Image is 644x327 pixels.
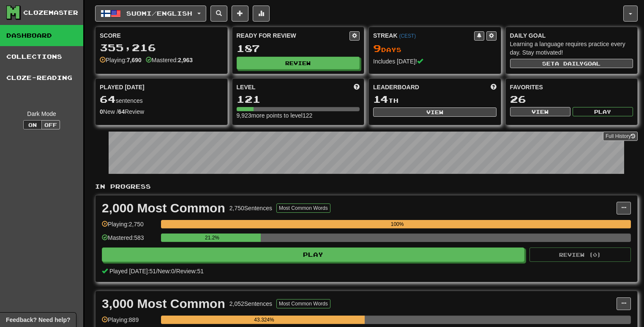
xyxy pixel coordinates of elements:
span: This week in points, UTC [491,83,497,91]
div: 9,923 more points to level 122 [237,111,360,120]
div: 355,216 [100,42,223,53]
button: View [510,107,570,116]
div: Clozemaster [23,8,78,17]
div: New / Review [100,107,223,116]
div: 2,750 Sentences [229,204,272,212]
strong: 0 [100,108,103,115]
div: 121 [237,94,360,104]
div: 2,000 Most Common [102,202,225,214]
button: Review (0) [529,247,631,262]
strong: 64 [118,108,125,115]
a: (CEST) [399,33,416,39]
button: Review [237,57,360,69]
button: On [23,120,42,129]
span: Open feedback widget [6,316,70,324]
span: / [156,268,158,275]
button: Add sentence to collection [232,5,248,22]
span: a daily [555,60,584,66]
div: th [373,94,497,105]
button: Most Common Words [276,203,330,213]
div: Mastered: 583 [102,234,157,247]
div: Favorites [510,83,633,91]
div: Daily Goal [510,31,633,40]
button: Play [102,247,524,262]
div: 100% [164,220,631,228]
button: View [373,107,497,117]
div: Dark Mode [6,110,77,118]
a: Full History [603,132,638,141]
button: Seta dailygoal [510,59,633,68]
span: 14 [373,93,388,105]
span: Played [DATE]: 51 [109,268,156,275]
strong: 7,690 [127,57,142,63]
div: Includes [DATE]! [373,57,497,66]
p: In Progress [95,182,638,191]
div: 43.324% [164,316,365,324]
button: Search sentences [210,5,227,22]
span: / [175,268,176,275]
div: 26 [510,94,633,104]
div: sentences [100,94,223,105]
span: Suomi / English [126,10,192,17]
span: Level [237,83,256,91]
div: 2,052 Sentences [229,300,272,308]
span: 64 [100,93,116,105]
span: Leaderboard [373,83,419,91]
div: 21.2% [164,234,260,242]
span: Score more points to level up [354,83,360,91]
div: Learning a language requires practice every day. Stay motivated! [510,40,633,57]
span: Played [DATE] [100,83,145,91]
button: Suomi/English [95,5,206,22]
div: Ready for Review [237,31,350,40]
div: Score [100,31,223,40]
div: Day s [373,43,497,54]
button: Play [573,107,633,116]
div: Streak [373,31,474,40]
div: 3,000 Most Common [102,297,225,310]
button: Most Common Words [276,299,330,308]
div: Mastered: [146,56,193,64]
div: 187 [237,43,360,54]
span: 9 [373,42,381,54]
span: Review: 51 [176,268,204,275]
div: Playing: [100,56,142,64]
button: More stats [253,5,270,22]
span: New: 0 [158,268,175,275]
strong: 2,963 [178,57,193,63]
div: Playing: 2,750 [102,220,157,234]
button: Off [41,120,60,129]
